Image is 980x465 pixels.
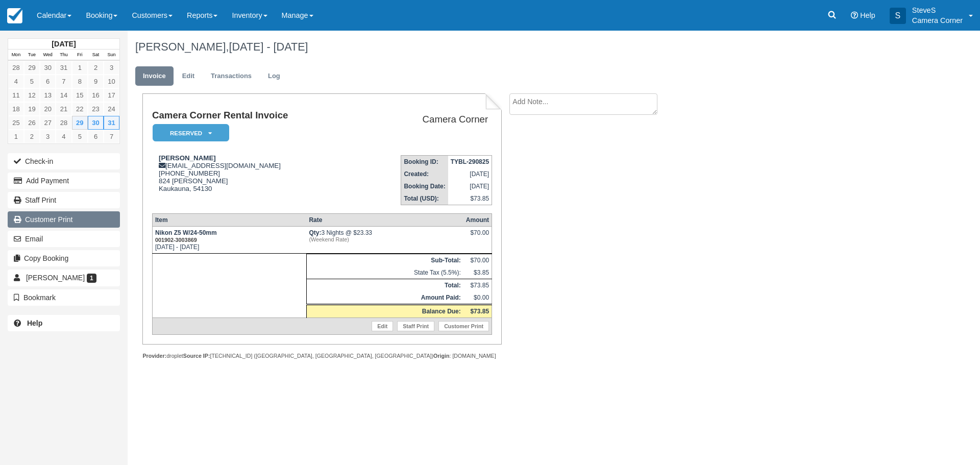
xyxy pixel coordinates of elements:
[8,130,24,143] a: 1
[159,154,216,162] strong: [PERSON_NAME]
[24,50,40,61] th: Tue
[8,289,120,306] button: Bookmark
[152,227,306,254] td: [DATE] - [DATE]
[24,88,40,102] a: 12
[104,50,119,61] th: Sun
[448,180,492,192] td: [DATE]
[470,308,489,315] strong: $73.85
[8,50,24,61] th: Mon
[851,12,858,19] i: Help
[152,110,356,121] h1: Camera Corner Rental Invoice
[912,5,963,15] p: SteveS
[183,353,210,359] strong: Source IP:
[56,130,71,143] a: 4
[401,168,448,180] th: Created:
[438,321,489,331] a: Customer Print
[306,291,463,305] th: Amount Paid:
[8,153,120,169] button: Check-in
[306,266,463,279] td: State Tax (5.5%):
[72,50,88,61] th: Fri
[27,319,42,327] b: Help
[72,75,88,88] a: 8
[8,250,120,266] button: Copy Booking
[8,231,120,247] button: Email
[88,75,104,88] a: 9
[8,116,24,130] a: 25
[88,61,104,75] a: 2
[152,214,306,227] th: Item
[448,192,492,205] td: $73.85
[40,116,56,130] a: 27
[463,214,492,227] th: Amount
[104,88,119,102] a: 17
[463,291,492,305] td: $0.00
[142,353,166,359] strong: Provider:
[360,114,488,125] h2: Camera Corner
[72,116,88,130] a: 29
[203,66,259,86] a: Transactions
[104,116,119,130] a: 31
[8,75,24,88] a: 4
[890,8,906,24] div: S
[8,102,24,116] a: 18
[72,88,88,102] a: 15
[401,156,448,168] th: Booking ID:
[24,75,40,88] a: 5
[401,180,448,192] th: Booking Date:
[175,66,202,86] a: Edit
[912,15,963,26] p: Camera Corner
[56,50,71,61] th: Thu
[40,88,56,102] a: 13
[860,11,875,19] span: Help
[155,229,217,243] strong: Nikon Z5 W/24-50mm
[463,279,492,292] td: $73.85
[26,274,85,282] span: [PERSON_NAME]
[8,192,120,208] a: Staff Print
[8,270,120,286] a: [PERSON_NAME] 1
[24,116,40,130] a: 26
[309,236,460,242] em: (Weekend Rate)
[152,154,356,205] div: [EMAIL_ADDRESS][DOMAIN_NAME] [PHONE_NUMBER] 824 [PERSON_NAME] Kaukauna, 54130
[372,321,393,331] a: Edit
[40,102,56,116] a: 20
[451,158,489,165] strong: TYBL-290825
[88,50,104,61] th: Sat
[306,227,463,254] td: 3 Nights @ $23.33
[152,124,226,142] a: Reserved
[104,75,119,88] a: 10
[142,352,501,360] div: droplet [TECHNICAL_ID] ([GEOGRAPHIC_DATA], [GEOGRAPHIC_DATA], [GEOGRAPHIC_DATA]) : [DOMAIN_NAME]
[104,102,119,116] a: 24
[56,61,71,75] a: 31
[52,40,76,48] strong: [DATE]
[40,75,56,88] a: 6
[88,130,104,143] a: 6
[155,237,197,243] small: 001902-3003869
[56,102,71,116] a: 21
[397,321,434,331] a: Staff Print
[401,192,448,205] th: Total (USD):
[56,88,71,102] a: 14
[72,130,88,143] a: 5
[306,254,463,267] th: Sub-Total:
[72,102,88,116] a: 22
[466,229,489,244] div: $70.00
[8,173,120,189] button: Add Payment
[433,353,449,359] strong: Origin
[56,116,71,130] a: 28
[135,41,855,53] h1: [PERSON_NAME],
[135,66,174,86] a: Invoice
[153,124,229,142] em: Reserved
[88,88,104,102] a: 16
[56,75,71,88] a: 7
[72,61,88,75] a: 1
[88,102,104,116] a: 23
[8,211,120,228] a: Customer Print
[463,254,492,267] td: $70.00
[309,229,321,236] strong: Qty
[40,130,56,143] a: 3
[40,50,56,61] th: Wed
[8,315,120,331] a: Help
[24,61,40,75] a: 29
[306,279,463,292] th: Total:
[260,66,288,86] a: Log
